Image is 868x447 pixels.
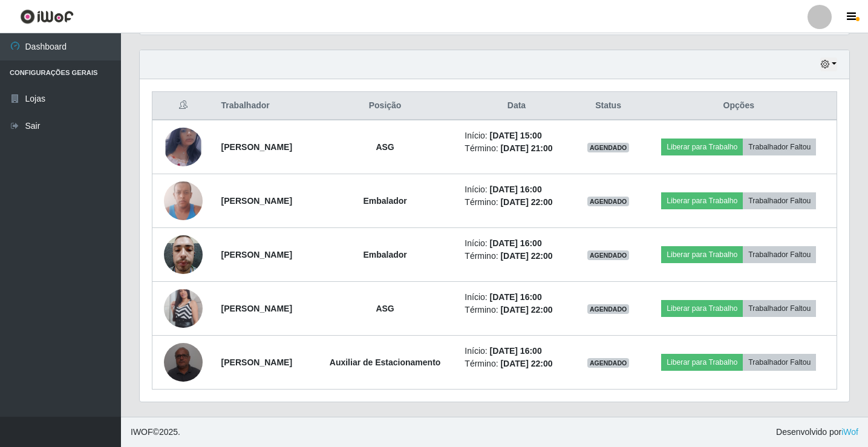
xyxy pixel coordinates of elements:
span: AGENDADO [587,250,630,260]
strong: [PERSON_NAME] [221,196,292,206]
img: 1703785575739.jpeg [164,274,203,343]
button: Liberar para Trabalho [661,300,743,317]
img: CoreUI Logo [20,9,74,24]
span: AGENDADO [587,358,630,368]
li: Início: [465,237,568,250]
a: iWof [841,427,858,437]
span: AGENDADO [587,304,630,314]
li: Término: [465,142,568,155]
th: Data [457,92,575,120]
time: [DATE] 22:00 [500,251,552,261]
button: Trabalhador Faltou [743,139,816,155]
strong: [PERSON_NAME] [221,250,292,259]
th: Trabalhador [214,92,313,120]
time: [DATE] 22:00 [500,197,552,207]
li: Início: [465,345,568,357]
button: Trabalhador Faltou [743,246,816,263]
span: AGENDADO [587,197,630,206]
img: 1748046228717.jpeg [164,116,203,178]
strong: [PERSON_NAME] [221,304,292,313]
button: Liberar para Trabalho [661,354,743,371]
time: [DATE] 16:00 [490,184,542,194]
button: Trabalhador Faltou [743,192,816,209]
img: 1696633229263.jpeg [164,336,203,388]
strong: Embalador [363,196,406,206]
button: Trabalhador Faltou [743,300,816,317]
li: Início: [465,291,568,304]
li: Término: [465,304,568,316]
li: Início: [465,129,568,142]
li: Término: [465,357,568,370]
button: Liberar para Trabalho [661,246,743,263]
strong: Auxiliar de Estacionamento [330,357,441,367]
th: Opções [641,92,837,120]
span: Desenvolvido por [776,426,858,439]
time: [DATE] 16:00 [490,238,542,248]
time: [DATE] 22:00 [500,359,552,368]
li: Término: [465,250,568,263]
img: 1677584199687.jpeg [164,175,203,226]
li: Início: [465,183,568,196]
strong: [PERSON_NAME] [221,142,292,152]
time: [DATE] 22:00 [500,305,552,315]
strong: ASG [376,304,394,313]
th: Status [576,92,641,120]
time: [DATE] 16:00 [490,292,542,302]
span: IWOF [131,427,153,437]
li: Término: [465,196,568,209]
time: [DATE] 16:00 [490,346,542,356]
button: Liberar para Trabalho [661,192,743,209]
th: Posição [313,92,458,120]
strong: ASG [376,142,394,152]
button: Trabalhador Faltou [743,354,816,371]
strong: [PERSON_NAME] [221,357,292,367]
img: 1742686144384.jpeg [164,229,203,280]
time: [DATE] 21:00 [500,143,552,153]
span: © 2025 . [131,426,180,439]
span: AGENDADO [587,143,630,152]
time: [DATE] 15:00 [490,131,542,140]
strong: Embalador [363,250,406,259]
button: Liberar para Trabalho [661,139,743,155]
